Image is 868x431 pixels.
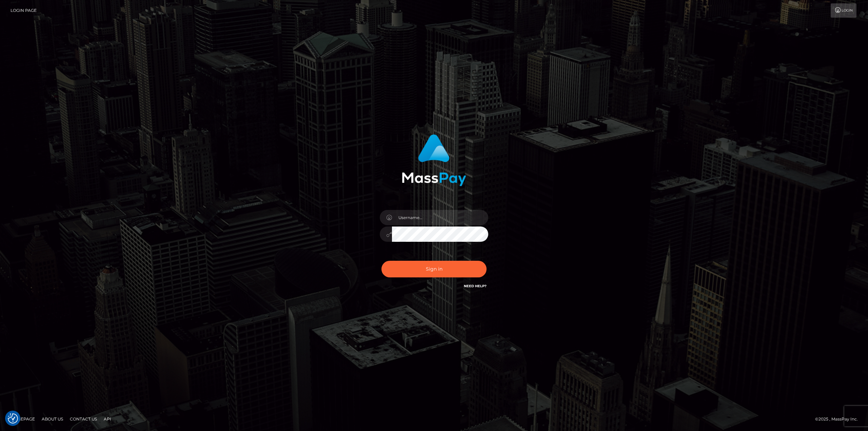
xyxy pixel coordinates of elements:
img: MassPay Login [402,134,466,186]
img: Revisit consent button [8,413,18,424]
button: Sign in [381,261,487,277]
a: Need Help? [464,284,487,288]
a: Homepage [7,414,38,424]
a: API [101,414,114,424]
button: Consent Preferences [8,413,18,424]
a: Login Page [11,3,37,18]
a: Contact Us [67,414,100,424]
div: © 2025 , MassPay Inc. [815,415,863,423]
a: About Us [39,414,66,424]
a: Login [831,3,856,18]
input: Username... [392,210,488,225]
